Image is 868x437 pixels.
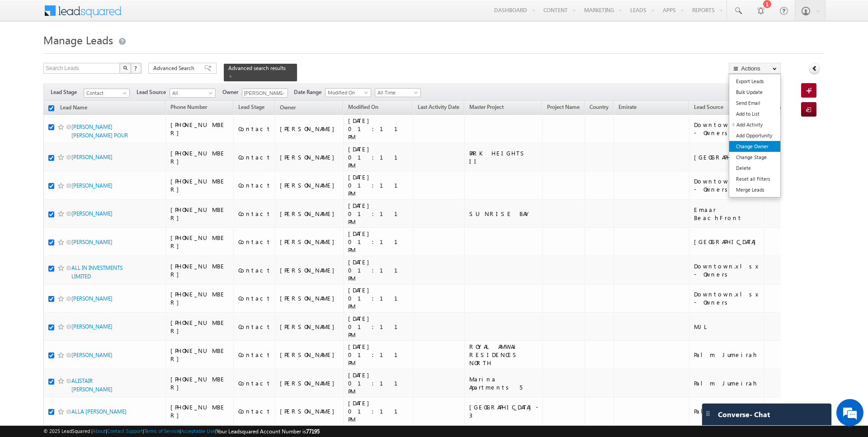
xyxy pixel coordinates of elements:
span: Advanced search results [228,65,286,71]
div: [PHONE_NUMBER] [170,319,229,335]
div: Contact [238,379,271,387]
div: [PHONE_NUMBER] [170,234,229,250]
div: Chat with us now [47,47,152,59]
button: ? [131,63,142,74]
div: Downtown.xlsx - Owners [694,290,760,306]
a: [PERSON_NAME] [71,210,113,217]
a: Modified On [344,102,383,114]
span: All [170,89,213,97]
span: Lead Stage [238,103,264,110]
span: Lead Source [137,88,170,96]
img: d_60004797649_company_0_60004797649 [15,47,38,59]
div: [PHONE_NUMBER] [170,375,229,391]
span: ? [134,64,138,72]
div: Contact [238,351,271,359]
a: ALL IN INVESTMENTS LIMITED [71,264,123,280]
span: Lead Stage [51,88,84,96]
span: Master Project [469,103,504,110]
img: carter-drag [704,410,712,417]
div: Contact [238,266,271,274]
span: Advanced Search [153,64,197,72]
a: Bulk Update [729,87,780,98]
input: Type to Search [242,89,288,98]
div: SUNRISE BAY [469,210,538,218]
div: [PERSON_NAME] [280,323,339,331]
span: Lead Source [694,103,723,110]
div: Minimize live chat window [148,5,170,26]
a: Add to List [729,108,780,119]
input: Check all records [48,105,54,111]
div: Palm Jumeirah [694,379,760,387]
div: [PERSON_NAME] [280,294,339,302]
a: Lead Stage [234,102,269,114]
a: Change Owner [729,141,780,152]
span: Modified On [348,103,378,110]
div: Contact [238,210,271,218]
a: Lead Name [56,103,92,114]
div: [GEOGRAPHIC_DATA] [694,238,760,246]
button: Actions [729,63,781,74]
div: Palm Jumeirah [694,407,760,415]
a: Delete [729,163,780,174]
div: Downtown.xlsx - Owners [694,262,760,278]
div: [PERSON_NAME] [280,407,339,415]
a: Country [585,102,613,114]
div: [PERSON_NAME] [280,266,339,274]
div: [PHONE_NUMBER] [170,149,229,165]
div: Palm Jumeirah [694,351,760,359]
a: Change Stage [729,152,780,163]
div: Contact [238,181,271,189]
span: Phone Number [170,103,207,110]
div: Contact [238,125,271,133]
a: Emirate [614,102,641,114]
div: Contact [238,407,271,415]
div: [PERSON_NAME] [280,153,339,161]
a: [PERSON_NAME] [71,295,113,302]
div: [PHONE_NUMBER] [170,347,229,363]
a: Show All Items [276,89,287,98]
div: [DATE] 01:11 PM [348,371,409,395]
div: Contact [238,153,271,161]
a: Reset all Filters [729,174,780,184]
a: Contact Support [107,428,143,434]
span: All Time [375,89,418,97]
a: All Time [375,88,421,97]
a: [PERSON_NAME] [71,182,113,189]
a: About [93,428,106,434]
em: Start Chat [123,278,164,291]
div: [DATE] 01:11 PM [348,399,409,423]
a: Last Activity Date [413,102,464,114]
a: Phone Number [166,102,212,114]
div: [PERSON_NAME] [280,379,339,387]
a: Contact [84,89,130,98]
span: Modified On [325,89,368,97]
a: Acceptable Use [181,428,215,434]
div: [PERSON_NAME] [280,351,339,359]
div: [PERSON_NAME] [280,238,339,246]
div: Contact [238,323,271,331]
a: Project Name [542,102,584,114]
a: [PERSON_NAME] [71,154,113,160]
span: Country [590,103,609,110]
a: Merge Leads [729,184,780,195]
a: Terms of Service [144,428,179,434]
div: Downtown.xlsx - Owners [694,121,760,137]
span: Date Range [294,88,325,96]
div: Emaar BeachFront [694,206,760,222]
span: © 2025 LeadSquared | | | | | [43,427,320,436]
div: [DATE] 01:11 PM [348,258,409,282]
div: ROYAL AMWAJ RESIDENCES NORTH [469,343,538,367]
a: [PERSON_NAME] [71,239,113,245]
div: Contact [238,294,271,302]
a: ALISTAIR [PERSON_NAME] [71,377,113,393]
div: Marina Apartments 5 [469,375,538,391]
a: [PERSON_NAME] [PERSON_NAME] POUR [71,123,128,139]
span: Manage Leads [43,33,113,47]
a: All [170,89,216,98]
div: [PERSON_NAME] [280,125,339,133]
span: 77195 [306,428,320,435]
div: [DATE] 01:11 PM [348,202,409,226]
span: Contact [84,89,127,97]
div: [GEOGRAPHIC_DATA]- 3 [469,403,538,419]
div: [PHONE_NUMBER] [170,290,229,306]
